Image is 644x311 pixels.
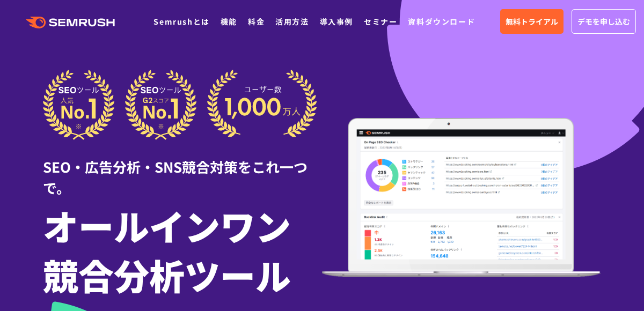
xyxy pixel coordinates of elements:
a: 資料ダウンロード [408,16,475,27]
div: SEO・広告分析・SNS競合対策をこれ一つで。 [43,140,322,198]
a: 無料トライアル [500,9,563,34]
a: 料金 [248,16,265,27]
h1: オールインワン 競合分析ツール [43,201,322,299]
a: 導入事例 [320,16,353,27]
span: デモを申し込む [577,16,630,27]
a: セミナー [364,16,397,27]
a: 活用方法 [275,16,309,27]
a: Semrushとは [153,16,209,27]
a: 機能 [221,16,237,27]
span: 無料トライアル [506,16,558,27]
a: デモを申し込む [572,9,636,34]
